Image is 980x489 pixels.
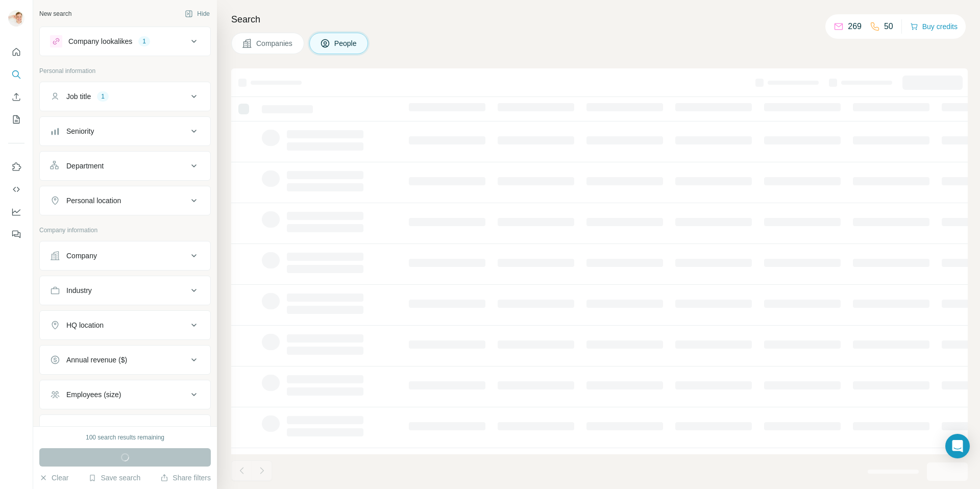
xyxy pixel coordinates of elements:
[8,158,24,176] button: Use Surfe on LinkedIn
[86,433,164,442] div: 100 search results remaining
[40,154,210,178] button: Department
[66,195,121,206] div: Personal location
[39,66,211,76] p: Personal information
[334,38,358,48] span: People
[8,88,24,106] button: Enrich CSV
[884,20,893,33] p: 50
[910,19,958,34] button: Buy credits
[66,424,108,434] div: Technologies
[40,29,210,54] button: Company lookalikes1
[40,417,210,442] button: Technologies
[8,110,24,129] button: My lists
[40,84,210,109] button: Job title1
[40,188,210,213] button: Personal location
[88,473,140,483] button: Save search
[178,6,217,21] button: Hide
[40,348,210,372] button: Annual revenue ($)
[160,473,211,483] button: Share filters
[66,161,104,171] div: Department
[945,434,970,458] div: Open Intercom Messenger
[8,203,24,221] button: Dashboard
[97,92,109,101] div: 1
[8,180,24,199] button: Use Surfe API
[66,251,97,261] div: Company
[848,20,862,33] p: 269
[66,285,92,296] div: Industry
[66,355,127,365] div: Annual revenue ($)
[8,225,24,243] button: Feedback
[8,10,24,27] img: Avatar
[40,382,210,407] button: Employees (size)
[39,9,71,18] div: New search
[40,278,210,303] button: Industry
[40,313,210,337] button: HQ location
[66,91,91,102] div: Job title
[8,43,24,61] button: Quick start
[40,243,210,268] button: Company
[138,37,150,46] div: 1
[256,38,293,48] span: Companies
[39,473,68,483] button: Clear
[68,36,132,46] div: Company lookalikes
[8,65,24,84] button: Search
[231,12,968,27] h4: Search
[66,320,104,330] div: HQ location
[39,226,211,235] p: Company information
[66,126,94,136] div: Seniority
[66,389,121,400] div: Employees (size)
[40,119,210,143] button: Seniority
